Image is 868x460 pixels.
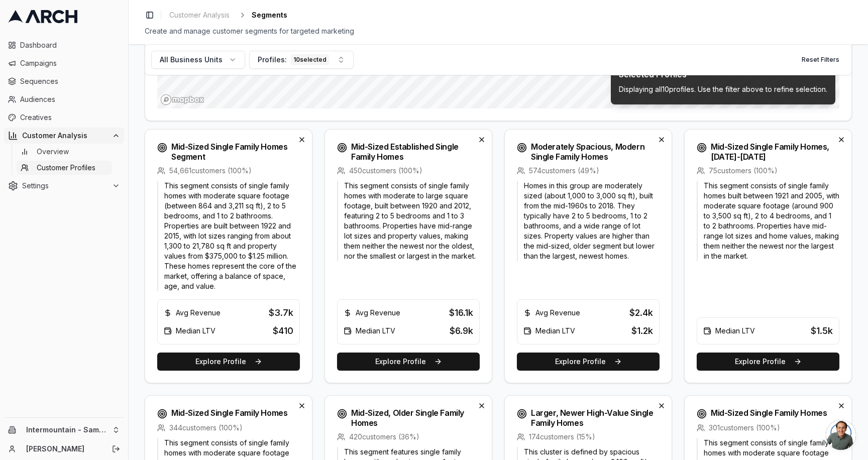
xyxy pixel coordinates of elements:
[629,306,653,320] div: $2.4k
[4,128,124,144] button: Customer Analysis
[165,8,287,22] nav: breadcrumb
[252,10,287,20] span: Segments
[517,353,660,371] button: Explore Profile
[476,134,488,146] button: Deselect profile
[269,306,293,320] div: $3.7k
[22,181,108,191] span: Settings
[151,51,245,69] button: All Business Units
[20,94,120,104] span: Audiences
[4,73,124,89] a: Sequences
[273,324,293,338] div: $410
[20,40,120,50] span: Dashboard
[169,166,252,176] span: 54,661 customers ( 100 %)
[4,37,124,53] a: Dashboard
[351,142,476,162] h3: Mid-Sized Established Single Family Homes
[529,432,595,442] span: 174 customers ( 15 %)
[160,55,223,65] span: All Business Units
[656,400,668,412] button: Deselect profile
[4,422,124,438] button: Intermountain - Same Day
[169,423,243,433] span: 344 customers ( 100 %)
[169,10,230,20] span: Customer Analysis
[703,326,755,336] div: Median LTV
[449,306,473,320] div: $16.1k
[711,142,835,162] h3: Mid-Sized Single Family Homes, [DATE]-[DATE]
[145,26,852,36] div: Create and manage customer segments for targeted marketing
[20,58,120,68] span: Campaigns
[531,408,656,428] h3: Larger, Newer High-Value Single Family Homes
[296,134,308,146] button: Deselect profile
[37,163,95,173] span: Customer Profiles
[344,326,395,336] div: Median LTV
[164,326,215,336] div: Median LTV
[164,308,221,318] div: Avg Revenue
[697,181,839,261] p: This segment consists of single family homes built between 1921 and 2005, with moderate square fo...
[709,166,778,176] span: 75 customers ( 100 %)
[157,353,300,371] button: Explore Profile
[450,324,473,338] div: $6.9k
[631,324,653,338] div: $1.2k
[826,420,856,450] div: Open chat
[160,94,204,105] a: Mapbox homepage
[709,423,780,433] span: 301 customers ( 100 %)
[4,178,124,194] button: Settings
[811,324,833,338] div: $1.5k
[22,131,108,141] span: Customer Analysis
[26,444,101,454] a: [PERSON_NAME]
[349,432,419,442] span: 420 customers ( 36 %)
[835,134,847,146] button: Deselect profile
[697,353,839,371] button: Explore Profile
[523,326,575,336] div: Median LTV
[4,91,124,107] a: Audiences
[37,147,69,157] span: Overview
[711,408,827,418] h3: Mid-Sized Single Family Homes
[109,442,123,456] button: Log out
[517,181,660,261] p: Homes in this group are moderately sized (about 1,000 to 3,000 sq ft), built from the mid-1960s t...
[165,8,234,22] a: Customer Analysis
[796,52,845,68] button: Reset Filters
[291,54,329,65] div: 10 selected
[258,54,329,65] div: Profiles:
[4,109,124,126] a: Creatives
[296,400,308,412] button: Deselect profile
[171,408,287,418] h3: Mid-Sized Single Family Homes
[26,425,108,434] span: Intermountain - Same Day
[529,166,599,176] span: 574 customers ( 49 %)
[835,400,847,412] button: Deselect profile
[171,142,296,162] h3: Mid-Sized Single Family Homes Segment
[476,400,488,412] button: Deselect profile
[349,166,422,176] span: 450 customers ( 100 %)
[337,353,480,371] button: Explore Profile
[656,134,668,146] button: Deselect profile
[17,145,112,159] a: Overview
[344,308,400,318] div: Avg Revenue
[17,161,112,175] a: Customer Profiles
[619,84,827,94] div: Displaying all 10 profiles. Use the filter above to refine selection.
[351,408,476,428] h3: Mid-Sized, Older Single Family Homes
[20,112,120,123] span: Creatives
[531,142,656,162] h3: Moderately Spacious, Modern Single Family Homes
[157,181,300,291] p: This segment consists of single family homes with moderate square footage (between 864 and 3,211 ...
[337,181,480,261] p: This segment consists of single family homes with moderate to large square footage, built between...
[20,76,120,86] span: Sequences
[523,308,580,318] div: Avg Revenue
[4,55,124,71] a: Campaigns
